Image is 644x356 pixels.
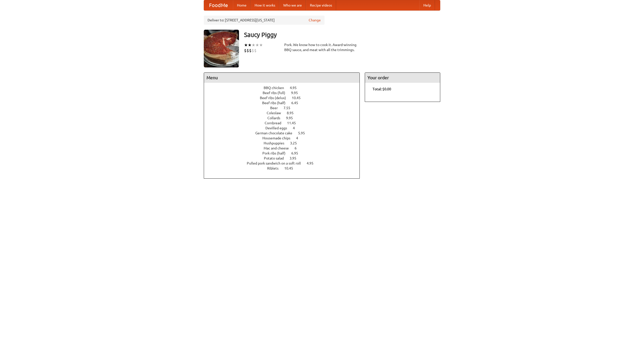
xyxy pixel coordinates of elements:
span: 4.95 [307,161,318,165]
span: Collards [267,116,285,120]
span: Beef ribs (full) [263,91,290,95]
li: ★ [255,42,259,48]
li: $ [252,48,254,53]
a: Help [419,0,435,10]
a: Change [309,18,321,23]
li: ★ [259,42,263,48]
a: BBQ chicken 4.95 [264,86,306,90]
a: FoodMe [204,0,233,10]
h3: Saucy Piggy [244,30,440,40]
span: 4.95 [290,86,302,90]
span: 3.95 [290,156,301,160]
a: Devilled eggs 4 [265,126,304,130]
span: 9.95 [286,116,298,120]
span: Beef ribs (half) [262,101,291,105]
a: Pork ribs (half) 6.95 [262,151,307,155]
span: Mac and cheese [264,146,294,150]
b: Total: $0.00 [373,87,391,91]
span: 3.25 [290,141,302,145]
span: 4 [296,136,303,140]
a: How it works [251,0,279,10]
div: Pork. We know how to cook it. Award-winning BBQ sauce, and meat with all the trimmings. [284,42,360,52]
a: Beef ribs (full) 9.95 [263,91,307,95]
a: Cornbread 11.45 [265,121,305,125]
li: ★ [248,42,252,48]
li: ★ [244,42,248,48]
li: $ [247,48,249,53]
span: 9.95 [291,91,303,95]
h4: Your order [365,73,440,83]
a: Who we are [279,0,306,10]
li: ★ [252,42,255,48]
a: Potato salad 3.95 [264,156,306,160]
span: Devilled eggs [265,126,292,130]
li: $ [254,48,257,53]
a: Beef ribs (delux) 10.45 [260,96,310,100]
span: German chocolate cake [255,131,297,135]
a: Collards 9.95 [267,116,302,120]
img: angular.jpg [204,30,239,67]
a: Riblets 10.45 [267,166,302,170]
a: Housemade chips 4 [262,136,307,140]
h4: Menu [204,73,359,83]
span: 5.95 [298,131,310,135]
span: Riblets [267,166,284,170]
span: 6.95 [291,151,303,155]
li: $ [244,48,247,53]
span: 10.45 [292,96,306,100]
a: Beef ribs (half) 6.45 [262,101,307,105]
span: Beef ribs (delux) [260,96,291,100]
span: 7.55 [284,106,295,110]
a: Coleslaw 8.95 [267,111,303,115]
span: 11.45 [287,121,301,125]
a: Beer 7.55 [270,106,300,110]
li: $ [249,48,252,53]
a: German chocolate cake 5.95 [255,131,314,135]
a: Pulled pork sandwich on a soft roll 4.95 [247,161,323,165]
a: Hushpuppies 3.25 [264,141,306,145]
div: Deliver to: [STREET_ADDRESS][US_STATE] [204,16,325,25]
a: Recipe videos [306,0,336,10]
span: Potato salad [264,156,289,160]
a: Home [233,0,251,10]
span: 6 [295,146,302,150]
a: Mac and cheese 6 [264,146,306,150]
span: Hushpuppies [264,141,289,145]
span: Coleslaw [267,111,286,115]
span: Beer [270,106,283,110]
span: Housemade chips [262,136,295,140]
span: 6.45 [291,101,303,105]
span: 8.95 [287,111,299,115]
span: 10.45 [284,166,298,170]
span: 4 [293,126,300,130]
span: Pork ribs (half) [262,151,291,155]
span: Pulled pork sandwich on a soft roll [247,161,306,165]
span: Cornbread [265,121,286,125]
span: BBQ chicken [264,86,289,90]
